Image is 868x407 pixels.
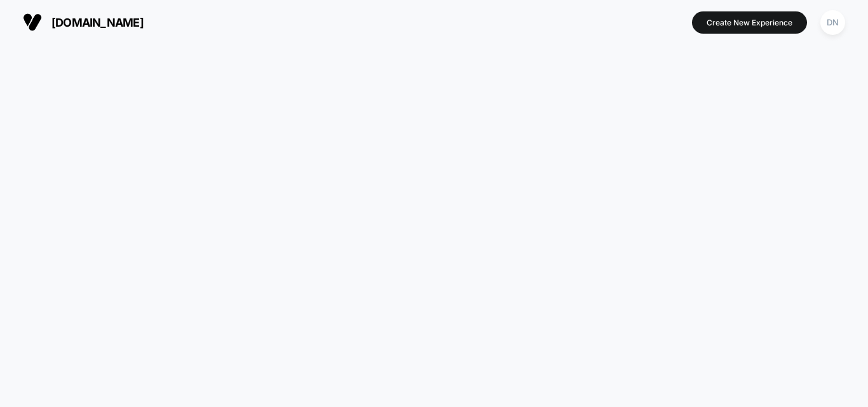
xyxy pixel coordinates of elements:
[817,10,849,36] button: DN
[820,10,845,35] div: DN
[19,12,147,32] button: [DOMAIN_NAME]
[51,16,144,29] span: [DOMAIN_NAME]
[692,11,807,34] button: Create New Experience
[23,13,42,32] img: Visually logo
